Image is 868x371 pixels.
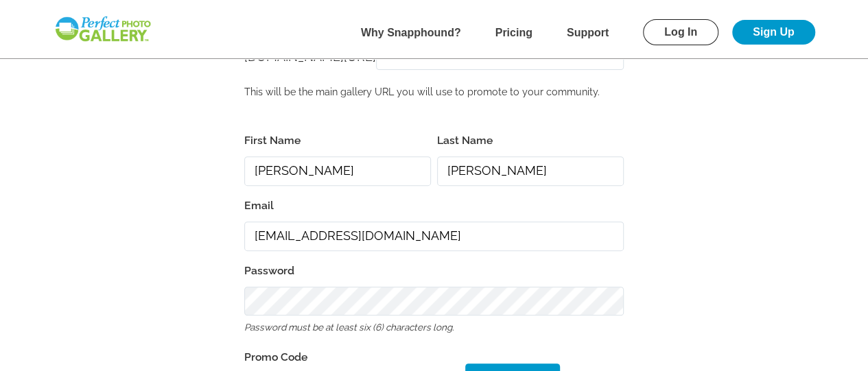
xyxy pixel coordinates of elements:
label: First Name [244,131,431,150]
i: Password must be at least six (6) characters long. [244,322,454,333]
label: Password [244,261,624,280]
a: Why Snapphound? [361,27,461,38]
label: Last Name [437,131,624,150]
label: Promo Code [244,348,434,367]
img: Snapphound Logo [54,15,152,43]
a: Pricing [495,27,532,38]
a: Sign Up [732,20,814,45]
label: Email [244,196,624,215]
small: This will be the main gallery URL you will use to promote to your community. [244,86,600,97]
a: Support [567,27,609,38]
a: Log In [643,19,718,45]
